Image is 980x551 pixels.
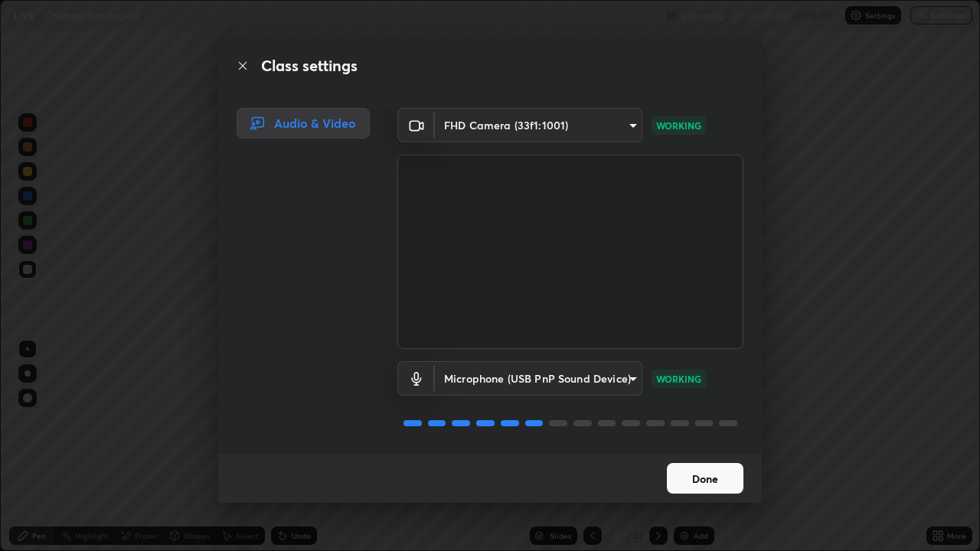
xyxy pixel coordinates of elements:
div: FHD Camera (33f1:1001) [435,108,642,142]
h2: Class settings [261,54,358,77]
button: Done [667,463,743,494]
div: Audio & Video [237,108,370,139]
div: FHD Camera (33f1:1001) [435,361,642,396]
p: WORKING [656,119,701,132]
p: WORKING [656,372,701,386]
